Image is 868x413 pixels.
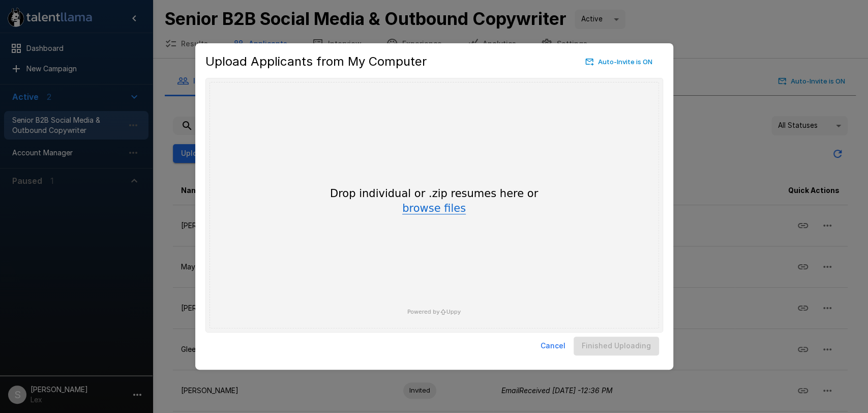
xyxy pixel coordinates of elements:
a: Powered byUppy [407,309,461,315]
div: Uppy Dashboard [205,78,663,333]
button: browse files [402,203,466,214]
button: Cancel [536,337,570,355]
span: Uppy [446,309,461,315]
button: Auto-Invite is ON [583,54,655,70]
h5: Upload Applicants from My Computer [205,53,427,70]
div: Drop individual or .zip resumes here or [312,186,556,215]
